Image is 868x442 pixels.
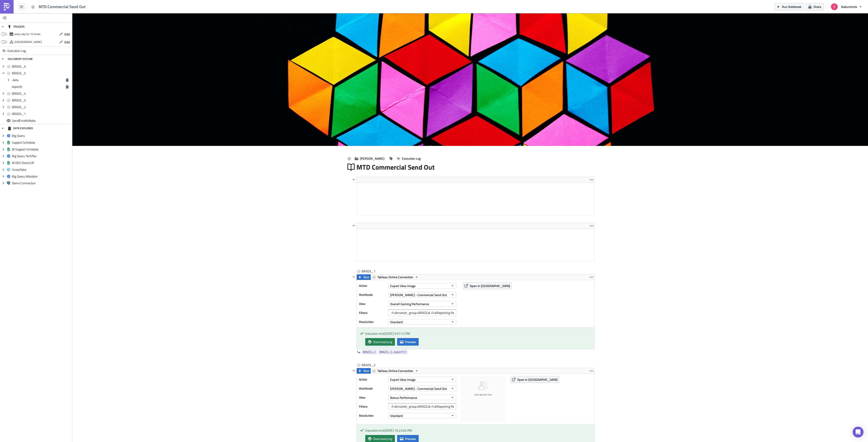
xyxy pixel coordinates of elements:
[362,363,380,367] span: BRAZIL_2
[357,229,594,261] iframe: Rich Text Area
[12,174,71,178] span: Big Query Wiiisdom
[8,23,25,31] div: TRIGGERS
[12,140,71,145] span: Support Schedule
[12,77,19,82] span: .data
[853,427,863,437] div: Open Intercom Messenger
[12,98,71,102] span: BRAZIL_3
[351,274,356,280] button: Hide content
[352,155,387,162] button: [PERSON_NAME]
[12,154,71,158] span: Big Query Techflex
[8,124,33,132] div: DATA EXPLORER
[351,368,356,373] button: Hide content
[12,181,71,185] span: Demo Connection
[12,119,71,123] span: SendEmailtoNabu
[12,91,71,96] span: BRAZIL_4
[402,156,421,161] span: Execution Log
[510,376,559,383] button: Open in [GEOGRAPHIC_DATA]
[351,177,356,182] button: Hide content
[377,274,413,280] span: Tableau Online Connection
[470,283,510,288] span: Open in [GEOGRAPHIC_DATA]
[363,368,369,374] span: Run
[356,163,435,171] span: MTD Commercial Send Out
[12,161,71,165] span: BI DEV Stand UP
[388,309,456,316] input: Filter1=Value1&...
[72,13,868,146] img: Cover Image
[390,320,403,324] span: Standard
[3,3,10,10] img: PushMetrics
[351,223,356,228] button: Hide content
[397,338,419,346] button: Preview
[12,112,71,116] span: BRAZIL_1
[12,64,71,68] span: BRAZIL_6
[394,155,423,162] button: Execution Log
[390,377,415,382] span: Export View Image
[363,350,376,354] span: BRAZIL_1
[828,2,865,12] button: Nabuminds
[388,395,456,400] button: Bonus Performance
[841,4,857,9] span: Nabuminds
[357,368,371,374] button: Run
[359,403,386,410] label: Filters
[390,283,415,288] span: Export View Image
[370,368,420,374] button: Tableau Online Connection
[359,291,386,298] label: Workbook
[12,105,71,109] span: BRAZIL_2
[373,339,392,344] span: Download png
[365,331,591,336] div: Execution end: [DATE] 6:57:12 PM
[365,338,395,346] a: Download png
[388,301,456,306] button: Overall Gaming Performance
[57,31,72,38] button: Edit
[39,4,86,9] span: MTD Commercial Send Out
[388,283,456,288] button: Export View Image
[359,385,386,392] label: Workbook
[359,412,386,419] label: Resolution
[373,436,392,441] span: Download png
[57,39,72,46] button: Edit
[359,282,386,289] label: Action
[12,71,71,75] span: BRAZIL_5
[806,3,823,10] button: Share
[388,377,456,382] button: Export View Image
[370,274,420,280] button: Tableau Online Connection
[390,413,403,418] span: Standard
[774,3,804,10] button: Run Notebook
[12,85,63,89] span: export()
[388,386,456,391] button: [PERSON_NAME] - Commercial Send Out
[357,183,594,215] iframe: Rich Text Area
[14,31,40,37] div: every day for 10 times
[64,32,70,37] span: Edit
[359,300,386,307] label: View
[390,386,447,391] span: [PERSON_NAME] - Commercial Send Out
[782,4,801,9] span: Run Notebook
[362,269,380,274] span: BRAZIL_1
[813,4,821,9] span: Share
[461,376,506,421] img: View Image
[362,350,377,354] a: BRAZIL_1
[12,147,71,151] span: BI Support Schedule
[378,350,408,354] a: BRAZIL_1.export()
[363,274,369,280] span: Run
[8,55,33,63] div: DOCUMENT OUTLINE
[388,403,456,410] input: Filter1=Value1&...
[405,339,416,344] span: Preview
[12,168,71,172] span: Snowflake
[380,350,406,354] span: BRAZIL_1.export()
[64,40,70,44] span: Edit
[390,395,417,400] span: Bonus Performance
[517,377,558,382] span: Open in [GEOGRAPHIC_DATA]
[377,368,413,374] span: Tableau Online Connection
[463,282,512,289] button: Open in [GEOGRAPHIC_DATA]
[388,292,456,297] button: [PERSON_NAME] - Commercial Send Out
[357,274,371,280] button: Run
[359,318,386,325] label: Resolution
[388,413,456,418] button: Standard
[7,47,26,55] span: Execution Log
[359,309,386,316] label: Filters
[359,376,386,383] label: Action
[390,302,429,306] span: Overall Gaming Performance
[360,156,384,161] span: [PERSON_NAME]
[405,436,416,441] span: Preview
[388,319,456,325] button: Standard
[12,134,71,138] span: Big Query
[365,428,591,433] div: Execution end: [DATE] 10:22:04 PM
